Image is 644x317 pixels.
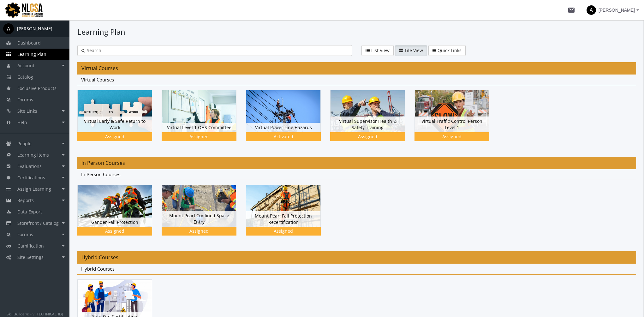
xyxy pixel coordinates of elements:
span: Virtual Courses [81,65,118,72]
div: Gander Fall Protection [78,218,152,227]
span: Site Links [17,108,37,114]
span: Data Export [17,209,42,215]
div: Gander Fall Protection [77,185,162,245]
div: Activated [247,134,319,140]
span: Learning Items [17,152,49,158]
span: In Person Courses [81,159,125,166]
div: Virtual Power Line Hazards [246,123,320,132]
span: Site Settings [17,254,44,260]
span: Help [17,119,27,125]
span: Certifications [17,175,45,181]
span: Reports [17,197,34,203]
span: In Person Courses [81,171,120,177]
h1: Learning Plan [77,27,636,37]
span: Storefront / Catalog [17,220,59,226]
div: Virtual Supervisor Health & Safety Training [331,117,405,132]
div: Mount Pearl Fall Protection Recertification [246,211,320,227]
span: Learning Plan [17,51,46,57]
mat-icon: mail [568,6,575,14]
div: Assigned [247,228,319,234]
div: Virtual Early & Safe Return to Work [77,90,162,150]
span: Hybrid Courses [81,254,118,261]
div: Virtual Level 1 OHS Committee [162,123,236,132]
span: Account [17,63,34,69]
div: Mount Pearl Fall Protection Recertification [246,185,330,245]
div: Mount Pearl Confined Space Entry [162,185,246,245]
span: Dashboard [17,40,41,46]
span: List View [371,47,390,53]
span: Quick Links [438,47,462,53]
span: Catalog [17,74,33,80]
span: Assign Learning [17,186,51,192]
span: A [3,23,14,34]
span: Forums [17,97,33,103]
div: Assigned [331,134,404,140]
span: People [17,141,32,147]
div: Mount Pearl Confined Space Entry [162,211,236,226]
span: Tile View [404,47,423,53]
span: Evaluations [17,163,42,169]
div: Virtual Power Line Hazards [246,90,330,150]
div: Assigned [163,228,235,234]
div: Assigned [79,228,151,234]
small: SkillBuilder® - v.[TECHNICAL_ID] [7,311,63,316]
div: Virtual Supervisor Health & Safety Training [330,90,414,150]
span: Forums [17,231,33,237]
span: [PERSON_NAME] [599,4,635,16]
input: Search [85,47,348,54]
div: [PERSON_NAME] [17,26,52,32]
div: Assigned [416,134,488,140]
div: Virtual Early & Safe Return to Work [78,117,152,132]
span: Gamification [17,243,44,249]
div: Assigned [163,134,235,140]
div: Virtual Traffic Control Person Level 1 [415,117,489,132]
span: Hybrid Courses [81,266,115,272]
div: Assigned [79,134,151,140]
span: Virtual Courses [81,76,114,83]
span: Exclusive Products [17,85,57,91]
div: Virtual Level 1 OHS Committee [162,90,246,150]
span: A [587,5,596,15]
div: Virtual Traffic Control Person Level 1 [414,90,499,150]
